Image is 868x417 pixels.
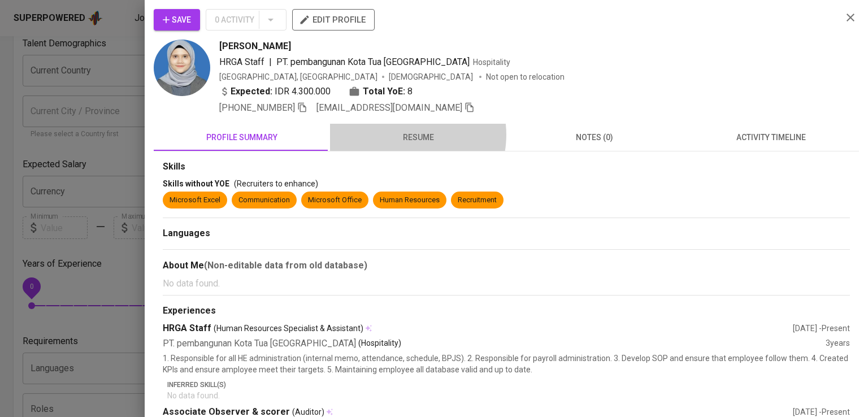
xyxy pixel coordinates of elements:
p: 1. Responsible for all HE administration (internal memo, attendance, schedule, BPJS). 2. Responsi... [163,353,850,375]
span: Save [163,13,191,27]
span: resume [337,131,500,145]
div: PT. pembangunan Kota Tua [GEOGRAPHIC_DATA] [163,337,826,350]
span: [DEMOGRAPHIC_DATA] [389,71,475,82]
span: HRGA Staff [219,57,264,67]
span: PT. pembangunan Kota Tua [GEOGRAPHIC_DATA] [276,57,470,67]
div: Skills [163,160,850,173]
div: Human Resources [380,195,440,206]
b: Expected: [231,85,272,98]
span: activity timeline [689,131,852,145]
a: edit profile [292,15,375,24]
div: Recruitment [458,195,497,206]
div: About Me [163,259,850,272]
p: No data found. [163,277,850,290]
span: Skills without YOE [163,179,229,188]
div: Microsoft Office [308,195,362,206]
b: (Non-editable data from old database) [204,260,367,271]
div: Experiences [163,305,850,318]
span: 8 [407,85,413,98]
button: edit profile [292,9,375,31]
div: Languages [163,227,850,240]
img: b408294820238e822c9a6411a6909e3b.jpg [154,40,210,96]
span: edit profile [301,12,366,27]
p: Not open to relocation [486,71,565,82]
span: [PHONE_NUMBER] [219,102,295,113]
span: (Human Resources Specialist & Assistant) [214,323,363,334]
div: IDR 4.300.000 [219,85,331,98]
span: [PERSON_NAME] [219,40,291,53]
span: [EMAIL_ADDRESS][DOMAIN_NAME] [316,102,462,113]
div: 3 years [826,337,850,350]
span: | [269,55,272,69]
button: Save [154,9,200,31]
span: (Recruiters to enhance) [234,179,318,188]
div: [GEOGRAPHIC_DATA], [GEOGRAPHIC_DATA] [219,71,377,82]
span: notes (0) [513,131,676,145]
p: No data found. [167,390,850,401]
div: HRGA Staff [163,322,793,335]
span: Hospitality [473,58,510,67]
b: Total YoE: [363,85,405,98]
span: profile summary [160,131,323,145]
p: Inferred Skill(s) [167,380,850,390]
div: [DATE] - Present [793,323,850,334]
div: Communication [238,195,290,206]
div: Microsoft Excel [170,195,220,206]
p: (Hospitality) [358,337,401,350]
